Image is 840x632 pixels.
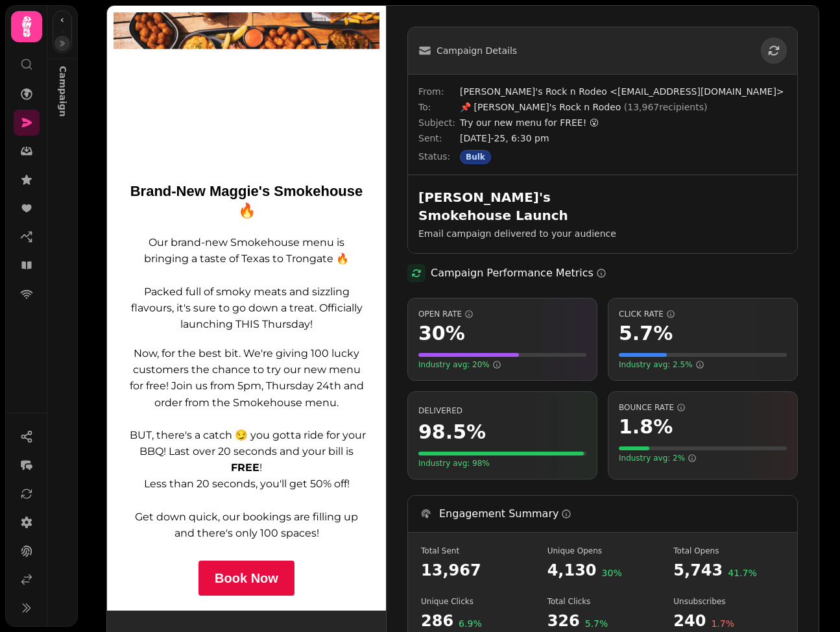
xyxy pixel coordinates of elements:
span: 📌 [PERSON_NAME]'s Rock n Rodeo [460,102,707,112]
span: Campaign Details [437,44,517,57]
span: Open Rate [418,309,586,319]
span: 326 [547,611,580,631]
span: Try our new menu for FREE! 😮 [460,116,787,129]
span: Subject: [418,116,460,129]
div: Visual representation of your click rate (5.7%) compared to a scale of 20%. The fuller the bar, t... [619,353,787,357]
span: Click Rate [619,309,787,319]
span: Number of unique recipients who clicked a link in the email at least once [421,596,532,607]
p: Campaign [51,56,75,86]
span: Status: [418,150,460,164]
span: Total number of emails attempted to be sent in this campaign [421,546,532,556]
span: To: [418,101,460,114]
span: ( 13,967 recipients) [624,102,708,112]
span: [DATE]-25, 6:30 pm [460,132,787,145]
span: 1.7 % [711,617,734,631]
span: 5.7 % [585,617,608,631]
span: 240 [673,611,706,631]
span: 41.7 % [728,566,756,581]
div: Bulk [460,150,491,164]
span: From: [418,85,460,98]
span: 6.9 % [459,617,482,631]
span: Percentage of emails that were successfully delivered to recipients' inboxes. Higher is better. [418,406,462,415]
span: Industry avg: 2% [619,453,697,463]
span: Industry avg: 2.5% [619,359,704,370]
img: Campaign preview [107,6,386,611]
span: 30 % [602,566,622,581]
h2: [PERSON_NAME]'s Smokehouse Launch [418,188,667,225]
span: Industry avg: 20% [418,359,501,370]
h3: Engagement Summary [439,506,571,522]
p: Email campaign delivered to your audience [418,227,750,240]
div: Visual representation of your bounce rate (1.8%). For bounce rate, LOWER is better. The bar is gr... [619,446,787,450]
span: 5.7 % [619,322,673,345]
span: 286 [421,611,453,631]
span: Total number of link clicks (includes multiple clicks by the same recipient) [547,596,658,607]
span: Number of unique recipients who opened the email at least once [547,546,658,556]
span: Total number of times emails were opened (includes multiple opens by the same recipient) [673,546,784,556]
span: 1.8 % [619,415,673,439]
span: 98.5 % [418,420,486,444]
h2: Campaign Performance Metrics [431,265,606,281]
span: 13,967 [421,560,532,581]
div: Visual representation of your delivery rate (98.5%). The fuller the bar, the better. [418,452,586,456]
div: Visual representation of your open rate (30%) compared to a scale of 50%. The fuller the bar, the... [418,353,586,357]
span: [PERSON_NAME]'s Rock n Rodeo <[EMAIL_ADDRESS][DOMAIN_NAME]> [460,85,787,98]
span: 30 % [418,322,465,345]
span: Sent: [418,132,460,145]
span: Bounce Rate [619,402,787,413]
span: Your delivery rate meets or exceeds the industry standard of 98%. Great list quality! [418,458,490,468]
span: 4,130 [547,560,597,581]
span: Number of recipients who chose to unsubscribe after receiving this campaign. LOWER is better - th... [673,596,784,607]
span: 5,743 [673,560,723,581]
